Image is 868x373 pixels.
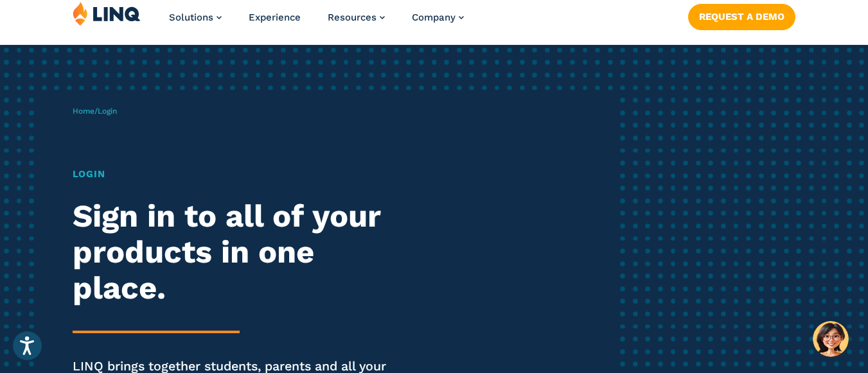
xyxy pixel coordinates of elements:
span: / [73,107,117,116]
a: Home [73,107,94,116]
span: Solutions [169,12,213,23]
span: Login [98,107,117,116]
nav: Button Navigation [688,1,795,30]
h1: Login [73,167,407,182]
a: Request a Demo [688,4,795,30]
a: Company [412,12,464,23]
h2: Sign in to all of your products in one place. [73,198,407,306]
img: LINQ | K‑12 Software [73,1,141,26]
a: Resources [328,12,385,23]
a: Experience [249,12,301,23]
nav: Primary Navigation [169,1,464,44]
a: Solutions [169,12,222,23]
span: Company [412,12,456,23]
span: Resources [328,12,376,23]
button: Hello, have a question? Let’s chat. [813,321,849,357]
